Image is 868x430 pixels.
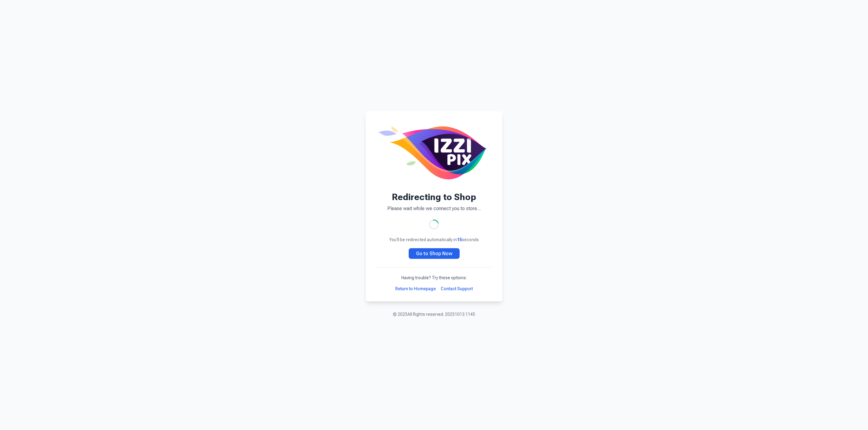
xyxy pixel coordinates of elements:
[457,237,462,242] span: 15
[375,237,493,243] p: You'll be redirected automatically in seconds
[375,275,493,281] p: Having trouble? Try these options:
[409,248,460,259] a: Go to Shop Now
[395,286,436,292] a: Return to Homepage
[441,286,473,292] a: Contact Support
[375,192,493,203] h1: Redirecting to Shop
[375,205,493,212] p: Please wait while we connect you to store...
[393,311,475,317] p: © 2025 All Rights reserved. 20251013.1145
